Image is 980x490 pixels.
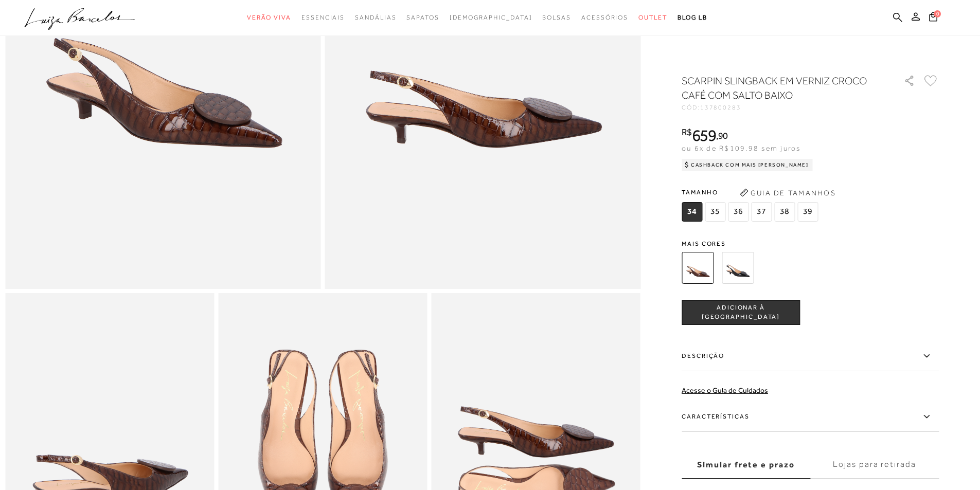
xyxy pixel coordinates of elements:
[355,8,396,27] a: categoryNavScreenReaderText
[705,202,725,222] span: 35
[581,8,628,27] a: categoryNavScreenReaderText
[542,8,571,27] a: categoryNavScreenReaderText
[774,202,795,222] span: 38
[301,8,345,27] a: categoryNavScreenReaderText
[581,14,628,21] span: Acessórios
[722,252,754,284] img: SCARPIN SLINGBACK EM VERNIZ CROCO PRETO COM SALTO BAIXO
[692,126,716,144] span: 659
[682,144,800,152] span: ou 6x de R$109,98 sem juros
[926,11,940,25] button: 0
[716,131,728,140] i: ,
[406,14,439,21] span: Sapatos
[682,202,702,222] span: 34
[406,8,439,27] a: categoryNavScreenReaderText
[682,74,875,102] h1: SCARPIN SLINGBACK EM VERNIZ CROCO CAFÉ COM SALTO BAIXO
[682,341,939,371] label: Descrição
[728,202,749,222] span: 36
[682,104,887,111] div: CÓD:
[355,14,396,21] span: Sandálias
[682,159,813,171] div: Cashback com Mais [PERSON_NAME]
[810,451,939,479] label: Lojas para retirada
[934,10,941,17] span: 0
[718,130,728,141] span: 90
[751,202,772,222] span: 37
[638,14,667,21] span: Outlet
[247,8,291,27] a: categoryNavScreenReaderText
[450,14,532,21] span: [DEMOGRAPHIC_DATA]
[678,8,707,27] a: BLOG LB
[797,202,818,222] span: 39
[682,252,714,284] img: SCARPIN SLINGBACK EM VERNIZ CROCO CAFÉ COM SALTO BAIXO
[678,14,707,21] span: BLOG LB
[450,8,532,27] a: noSubCategoriesText
[682,402,939,432] label: Características
[682,386,768,394] a: Acesse o Guia de Cuidados
[682,303,799,321] span: ADICIONAR À [GEOGRAPHIC_DATA]
[682,451,810,479] label: Simular frete e prazo
[682,241,939,247] span: Mais cores
[682,128,692,137] i: R$
[301,14,345,21] span: Essenciais
[638,8,667,27] a: categoryNavScreenReaderText
[736,185,839,201] button: Guia de Tamanhos
[682,185,821,200] span: Tamanho
[700,104,741,111] span: 137800283
[682,300,800,325] button: ADICIONAR À [GEOGRAPHIC_DATA]
[542,14,571,21] span: Bolsas
[247,14,291,21] span: Verão Viva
